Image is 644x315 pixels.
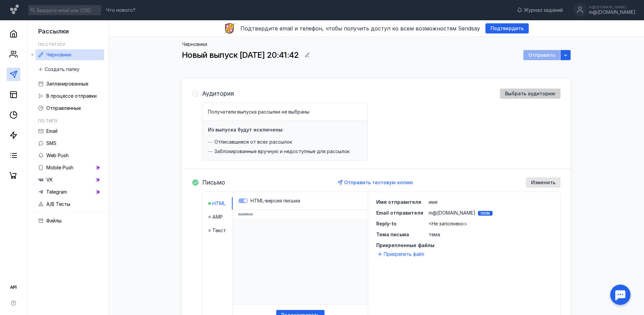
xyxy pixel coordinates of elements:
a: Telegram [35,187,104,197]
button: Прикрепить файл [376,250,427,258]
iframe: preview [189,210,412,305]
h5: По статусу [38,42,65,47]
a: Черновики [35,49,104,60]
span: Создать папку [45,67,79,72]
a: VK [35,174,104,185]
h4: Из выпуска будут исключены: [208,127,284,132]
h4: Аудитория [202,90,234,97]
span: HTML [212,200,225,207]
span: Прикрепленные файлы [376,242,552,249]
a: Черновики [182,41,207,47]
span: Рассылки [38,28,69,35]
span: Telegram [46,189,67,195]
span: AMP [212,214,223,220]
h5: По типу [38,118,57,123]
span: Mobile Push [46,165,73,170]
span: <Не заполнено> [429,221,467,226]
span: Подтвердите email и телефон, чтобы получить доступ ко всем возможностям Sendsay [240,25,480,32]
span: HTML-версия письма [251,198,300,203]
div: m@[DOMAIN_NAME] [589,9,636,15]
button: Отправить тестовую копию [335,177,416,188]
span: A/B Тесты [46,201,70,207]
span: Черновики [46,52,71,57]
span: Заблокированные вручную и недоступные для рассылок [214,148,350,155]
h4: Письмо [202,179,225,186]
span: Изменить [531,180,555,186]
span: Web Push [46,152,69,158]
span: Reply-to [376,221,397,226]
span: Email [46,128,57,134]
span: Отписавшиеся от всех рассылок [214,139,292,145]
span: Прикрепить файл [384,251,424,258]
a: Запланированные [35,78,104,89]
span: Получатели выпуска рассылки не выбраны [208,109,309,115]
span: m@[DOMAIN_NAME] [429,210,475,216]
span: SMS [46,140,56,146]
button: Подтвердить [485,23,529,33]
input: Введите email или CSID [28,5,101,15]
span: Отправленные [46,105,81,111]
span: Что нового? [106,8,136,13]
div: m@[DOMAIN_NAME] [589,5,636,9]
span: Журнал заданий [524,7,563,14]
button: Изменить [526,177,560,188]
a: Файлы [35,215,104,226]
button: Создать папку [35,64,83,74]
a: Отправленные [35,103,104,114]
span: Тема письма [376,232,409,237]
span: Новый выпуск [DATE] 20:41:42 [182,50,299,60]
span: тема [429,232,440,237]
span: Имя отправителя [376,199,421,205]
span: VK [46,177,53,183]
a: Web Push [35,150,104,161]
a: Журнал заданий [514,7,566,14]
span: Подтвердить [491,26,524,31]
a: Email [35,126,104,137]
a: В процессе отправки [35,91,104,101]
span: Запланированные [46,81,88,87]
a: Что нового? [103,8,139,13]
a: Mobile Push [35,162,104,173]
span: Текст [212,227,226,234]
span: Выбрать аудиторию [505,91,555,97]
a: SMS [35,138,104,149]
button: Выбрать аудиторию [500,89,560,99]
span: Отправить тестовую копию [344,179,413,185]
span: В процессе отправки [46,93,97,99]
a: A/B Тесты [35,199,104,210]
span: Файлы [46,218,62,223]
div: DKIM [478,211,493,216]
span: имя [429,199,437,205]
span: Email отправителя [376,210,423,216]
